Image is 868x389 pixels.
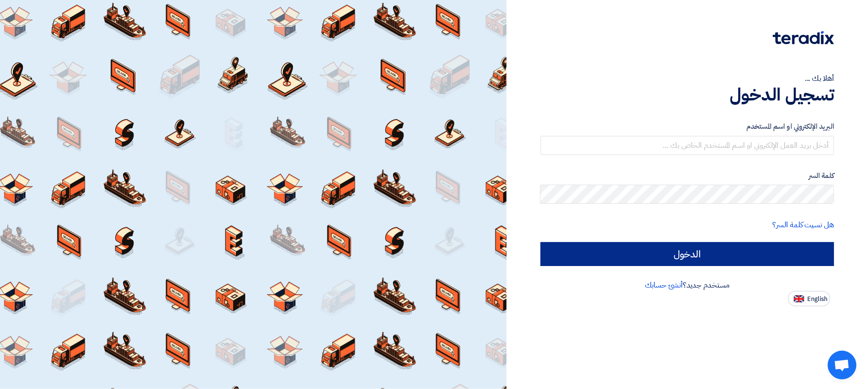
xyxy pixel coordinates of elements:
input: أدخل بريد العمل الإلكتروني او اسم المستخدم الخاص بك ... [541,136,834,155]
img: en-US.png [794,295,804,302]
a: هل نسيت كلمة السر؟ [773,219,834,231]
label: البريد الإلكتروني او اسم المستخدم [541,121,834,132]
label: كلمة السر [541,170,834,181]
input: الدخول [541,242,834,266]
button: English [788,291,830,306]
div: أهلا بك ... [541,73,834,84]
a: Open chat [828,351,857,379]
h1: تسجيل الدخول [541,84,834,105]
a: أنشئ حسابك [645,279,683,291]
div: مستخدم جديد؟ [541,279,834,291]
span: English [807,296,827,302]
img: Teradix logo [773,31,834,44]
